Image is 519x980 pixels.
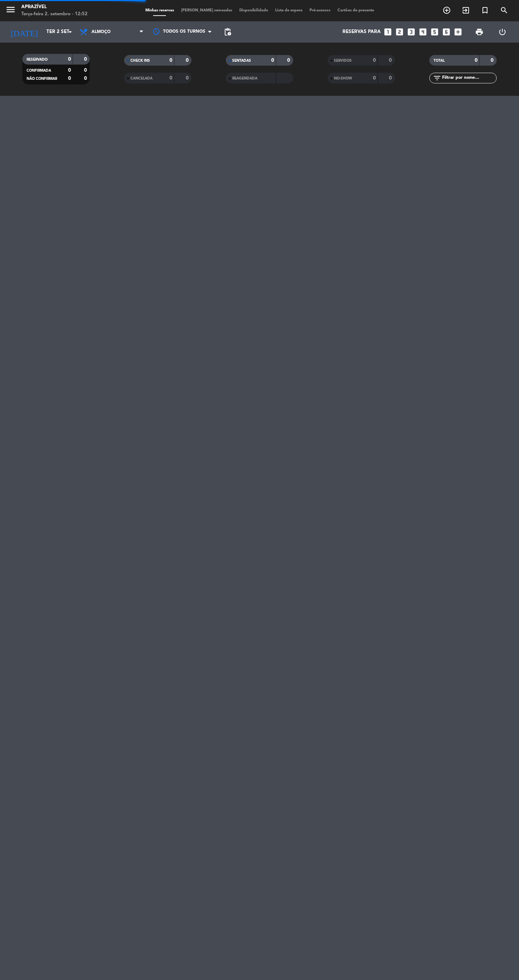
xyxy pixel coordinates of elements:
[407,27,416,37] i: looks_3
[21,11,88,18] div: Terça-feira 2. setembro - 12:52
[186,76,190,81] strong: 0
[5,24,43,40] i: [DATE]
[491,21,514,43] div: LOG OUT
[21,4,88,11] div: Aprazível
[236,9,272,12] span: Disponibilidade
[334,9,378,12] span: Cartões de presente
[169,58,172,63] strong: 0
[475,28,484,36] span: print
[498,28,507,36] i: power_settings_new
[441,74,496,82] input: Filtrar por nome...
[430,27,439,37] i: looks_5
[232,59,251,62] span: SENTADAS
[442,6,451,15] i: add_circle_outline
[334,59,352,62] span: SERVIDOS
[130,77,152,80] span: CANCELADA
[5,4,16,15] i: menu
[68,76,71,81] strong: 0
[383,27,392,37] i: looks_one
[84,57,88,62] strong: 0
[442,27,451,37] i: looks_6
[491,58,495,63] strong: 0
[395,27,404,37] i: looks_two
[5,4,16,17] button: menu
[186,58,190,63] strong: 0
[434,59,445,62] span: TOTAL
[418,27,428,37] i: looks_4
[68,57,71,62] strong: 0
[169,76,172,81] strong: 0
[178,9,236,12] span: [PERSON_NAME] semeadas
[27,58,48,61] span: RESERVADO
[287,58,291,63] strong: 0
[91,29,111,34] span: Almoço
[481,6,489,15] i: turned_in_not
[223,28,232,36] span: pending_actions
[475,58,478,63] strong: 0
[342,29,381,35] span: Reservas para
[130,59,150,62] span: CHECK INS
[232,77,257,80] span: REAGENDADA
[84,76,88,81] strong: 0
[500,6,508,15] i: search
[271,58,274,63] strong: 0
[27,69,51,72] span: CONFIRMADA
[68,68,71,73] strong: 0
[66,28,74,36] i: arrow_drop_down
[306,9,334,12] span: Pré-acessos
[334,77,352,80] span: NO-SHOW
[142,9,178,12] span: Minhas reservas
[272,9,306,12] span: Lista de espera
[84,68,88,73] strong: 0
[453,27,463,37] i: add_box
[389,58,393,63] strong: 0
[373,58,376,63] strong: 0
[373,76,376,81] strong: 0
[27,77,57,81] span: NÃO CONFIRMAR
[462,6,470,15] i: exit_to_app
[389,76,393,81] strong: 0
[433,74,441,82] i: filter_list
